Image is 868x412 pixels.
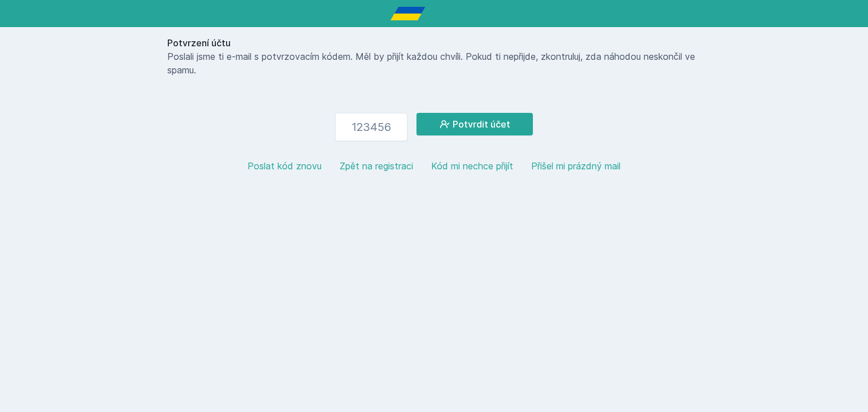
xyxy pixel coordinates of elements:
[431,159,513,173] button: Kód mi nechce přijít
[167,50,701,77] p: Poslali jsme ti e-mail s potvrzovacím kódem. Měl by přijít každou chvíli. Pokud ti nepřijde, zkon...
[340,159,413,173] button: Zpět na registraci
[248,159,322,173] button: Poslat kód znovu
[531,159,620,173] button: Přišel mi prázdný mail
[416,113,533,135] button: Potvrdit účet
[335,113,407,141] input: 123456
[167,36,701,50] h1: Potvrzení účtu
